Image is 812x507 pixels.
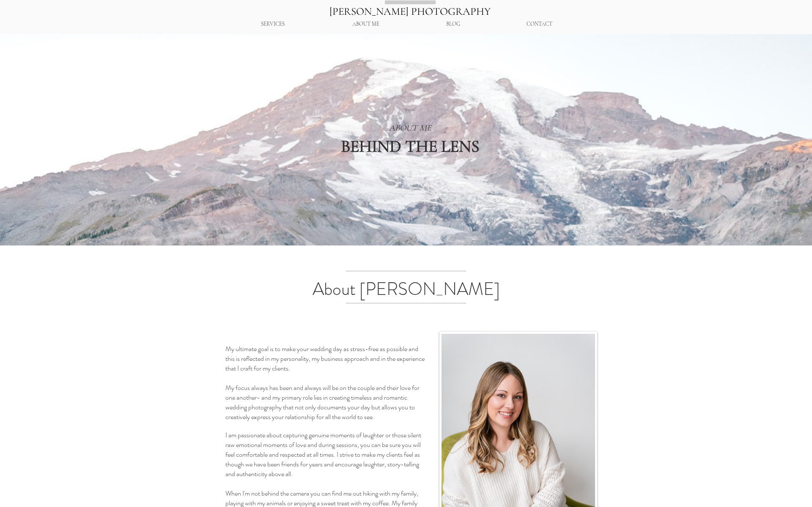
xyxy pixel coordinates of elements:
[225,430,421,479] span: I am passionate about capturing genuine moments of laughter or those silent raw emotional moments...
[225,344,425,373] span: My ultimate goal is to make your wedding day as stress-free as possible and this is reflected in ...
[227,17,318,32] div: SERVICES
[522,17,557,32] p: CONTACT
[257,17,289,32] p: SERVICES
[341,136,480,156] span: BEHIND THE LENS
[413,17,494,32] a: BLOG
[225,383,420,422] span: My focus always has been and always will be on the couple and their love for one another- and my ...
[389,123,431,133] span: ABOUT ME
[318,17,413,32] a: ABOUT ME
[329,5,491,18] a: [PERSON_NAME] PHOTOGRAPHY
[494,17,585,32] a: CONTACT
[348,17,384,32] p: ABOUT ME
[442,17,464,32] p: BLOG
[313,276,500,302] span: About [PERSON_NAME]
[227,17,585,32] nav: Site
